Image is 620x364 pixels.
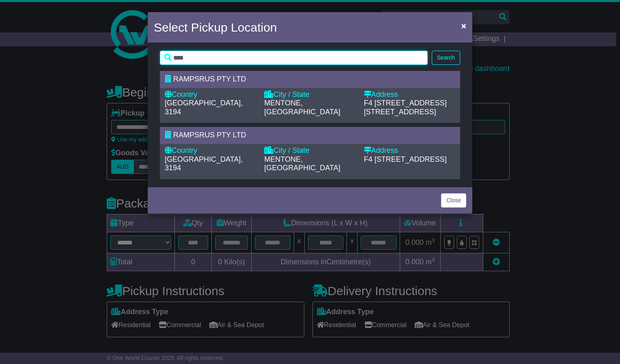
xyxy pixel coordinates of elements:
div: City / State [264,90,355,99]
span: MENTONE, [GEOGRAPHIC_DATA] [264,155,340,172]
span: × [461,21,466,30]
span: MENTONE, [GEOGRAPHIC_DATA] [264,99,340,116]
span: [GEOGRAPHIC_DATA], 3194 [165,155,243,172]
div: Country [165,146,256,155]
span: [GEOGRAPHIC_DATA], 3194 [165,99,243,116]
button: Close [441,193,466,208]
span: [STREET_ADDRESS] [364,108,436,116]
span: F4 [STREET_ADDRESS] [364,155,447,163]
h4: Select Pickup Location [154,18,277,36]
div: Country [165,90,256,99]
span: RAMPSRUS PTY LTD [173,75,246,83]
button: Close [457,17,470,34]
div: Address [364,90,455,99]
span: F4 [STREET_ADDRESS] [364,99,447,107]
div: Address [364,146,455,155]
span: RAMPSRUS PTY LTD [173,131,246,139]
button: Search [432,51,460,65]
div: City / State [264,146,355,155]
